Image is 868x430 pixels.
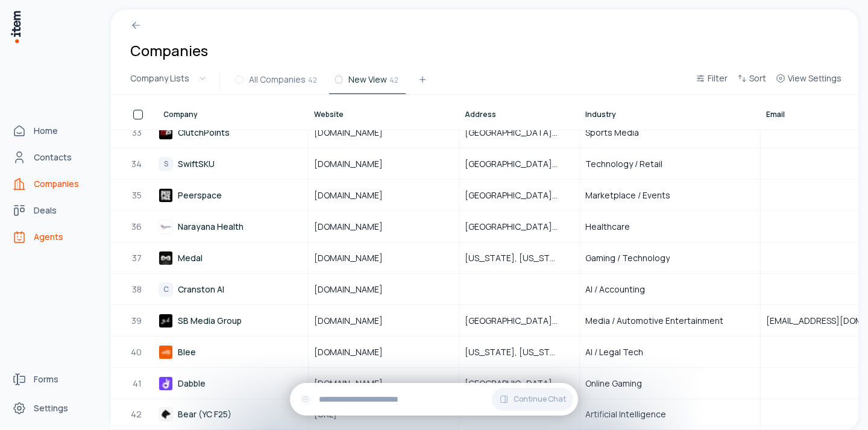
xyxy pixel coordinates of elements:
div: C [159,282,173,297]
span: Media / Automotive Entertainment [585,315,723,327]
span: [DOMAIN_NAME] [314,283,397,296]
h1: Companies [130,41,208,60]
span: AI / Legal Tech [585,346,643,358]
img: Item Brain Logo [10,10,22,44]
span: New View [348,74,387,86]
button: Continue Chat [492,388,573,411]
span: [GEOGRAPHIC_DATA], [GEOGRAPHIC_DATA], [GEOGRAPHIC_DATA] [465,378,574,390]
span: Settings [34,402,68,414]
span: Deals [34,204,57,217]
span: 39 [131,315,143,327]
span: 41 [133,378,143,390]
span: [GEOGRAPHIC_DATA], [US_STATE], [GEOGRAPHIC_DATA] [465,127,574,139]
span: Email [766,110,785,119]
a: CCranston AI [159,274,307,304]
img: Dabble [159,376,173,391]
a: SB Media Group [159,306,307,335]
img: SB Media Group [159,314,173,328]
a: Peerspace [159,180,307,210]
span: Forms [34,373,58,385]
div: Continue Chat [290,383,578,416]
a: Home [7,119,99,143]
span: 33 [132,127,143,139]
img: Narayana Health [159,220,173,234]
span: 42 [389,74,398,85]
span: [DOMAIN_NAME] [314,189,397,201]
img: Medal [159,251,173,265]
img: Blee [159,345,173,359]
span: Marketplace / Events [585,189,670,201]
span: All Companies [249,74,306,86]
a: Medal [159,243,307,273]
span: Continue Chat [514,394,566,404]
span: [DOMAIN_NAME] [314,221,397,233]
span: [DOMAIN_NAME] [314,378,397,390]
span: Online Gaming [585,378,642,390]
a: Agents [7,225,99,249]
span: Artificial Intelligence [585,408,666,420]
img: Bear (YC F25) [159,407,173,422]
button: Sort [732,71,771,93]
span: [GEOGRAPHIC_DATA], [GEOGRAPHIC_DATA], [GEOGRAPHIC_DATA] [465,221,574,233]
span: Address [465,110,496,119]
img: ClutchPoints [159,125,173,140]
span: Agents [34,231,63,243]
span: [DOMAIN_NAME] [314,315,397,327]
span: 40 [131,346,143,358]
a: Blee [159,337,307,367]
a: Forms [7,367,99,391]
a: SSwiftSKU [159,149,307,179]
span: Technology / Retail [585,158,662,170]
span: Website [314,110,344,119]
div: S [159,157,173,171]
span: Sports Media [585,127,639,139]
span: [US_STATE], [US_STATE], [GEOGRAPHIC_DATA] [465,346,574,358]
a: Companies [7,172,99,196]
span: [DOMAIN_NAME] [314,346,397,358]
span: [DOMAIN_NAME] [314,252,397,264]
span: Contacts [34,151,72,163]
a: Settings [7,396,99,420]
span: 36 [131,221,143,233]
span: [DOMAIN_NAME] [314,158,397,170]
a: Contacts [7,145,99,169]
span: Healthcare [585,221,630,233]
span: Companies [34,178,79,190]
a: deals [7,198,99,223]
span: Gaming / Technology [585,252,670,264]
button: View Settings [771,71,846,93]
span: 34 [131,158,143,170]
span: [GEOGRAPHIC_DATA], [US_STATE], [GEOGRAPHIC_DATA] [465,158,574,170]
span: Home [34,125,58,137]
img: Peerspace [159,188,173,203]
span: 38 [132,283,143,296]
span: 37 [132,252,143,264]
a: Narayana Health [159,212,307,241]
span: 42 [131,408,143,420]
span: Sort [749,72,766,84]
span: AI / Accounting [585,283,645,296]
span: [US_STATE], [US_STATE], [GEOGRAPHIC_DATA] [465,252,574,264]
a: Bear (YC F25) [159,400,307,429]
span: View Settings [788,72,841,84]
span: Company [163,110,198,119]
span: [GEOGRAPHIC_DATA], [US_STATE], [GEOGRAPHIC_DATA] [465,189,574,201]
button: New View42 [329,72,406,94]
span: 42 [308,74,317,85]
span: [DOMAIN_NAME] [314,127,397,139]
button: Filter [691,71,732,93]
a: ClutchPoints [159,118,307,147]
span: [GEOGRAPHIC_DATA], [GEOGRAPHIC_DATA], [GEOGRAPHIC_DATA] [465,315,574,327]
button: All Companies42 [230,72,324,94]
a: Dabble [159,368,307,398]
span: Industry [585,110,616,119]
span: 35 [132,189,143,201]
span: Filter [708,72,728,84]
